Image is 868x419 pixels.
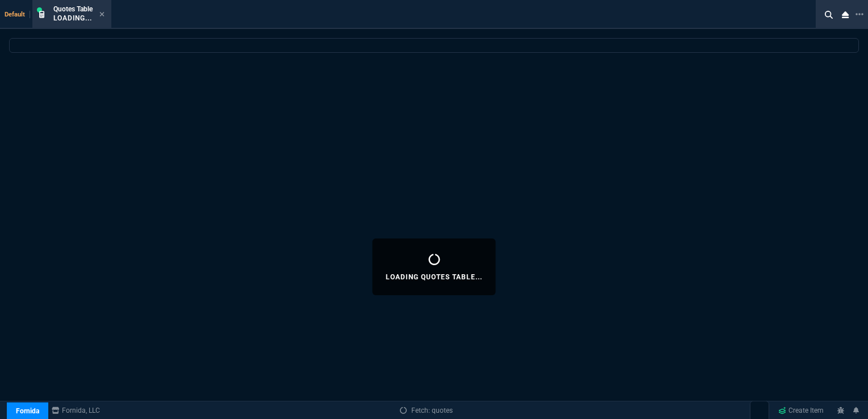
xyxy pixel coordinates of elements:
p: Loading Quotes Table... [386,273,482,282]
nx-icon: Search [820,8,837,22]
a: Fetch: quotes [400,405,453,416]
nx-icon: Open New Tab [856,9,863,20]
p: Loading... [53,14,93,23]
a: msbcCompanyName [48,405,103,416]
span: Quotes Table [53,5,93,13]
a: Create Item [774,402,828,419]
span: Default [5,11,30,18]
nx-icon: Close Tab [99,10,105,19]
nx-icon: Close Workbench [837,8,853,22]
